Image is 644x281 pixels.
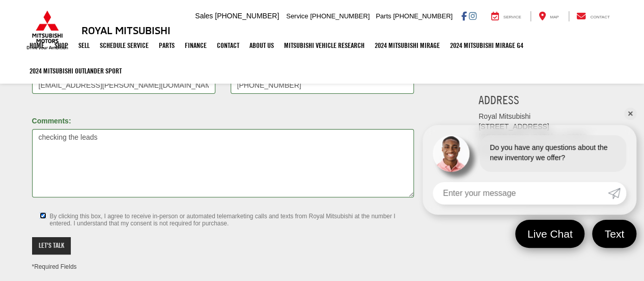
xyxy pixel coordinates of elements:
[608,182,626,205] a: Submit
[81,24,171,36] h3: Royal Mitsubishi
[393,12,453,20] span: [PHONE_NUMBER]
[50,213,406,227] small: By clicking this box, I agree to receive in-person or automated telemarketing calls and texts fro...
[515,220,585,248] a: Live Chat
[231,76,414,94] input: Phone Number
[286,12,308,20] span: Service
[154,33,180,58] a: Parts: Opens in a new tab
[433,135,469,172] img: Agent profile photo
[592,220,636,248] a: Text
[32,237,71,254] button: Let's Talk
[479,112,612,142] address: Royal Mitsubishi [STREET_ADDRESS] [GEOGRAPHIC_DATA], LA 70815
[212,33,244,58] a: Contact
[95,33,154,58] a: Schedule Service: Opens in a new tab
[49,33,73,58] a: Shop
[370,33,445,58] a: 2024 Mitsubishi Mirage
[433,182,608,205] input: Enter your message
[550,15,558,19] span: Map
[40,212,46,219] input: By clicking this box, I agree to receive in-person or automated telemarketing calls and texts fro...
[32,76,215,94] input: Email Address
[215,12,279,20] span: [PHONE_NUMBER]
[484,11,529,21] a: Service
[569,11,618,21] a: Contact
[445,33,528,58] a: 2024 Mitsubishi Mirage G4
[599,227,629,241] span: Text
[32,116,71,126] label: Comments:
[279,33,370,58] a: Mitsubishi Vehicle Research
[479,93,612,107] h3: Address
[195,12,213,20] span: Sales
[180,33,212,58] a: Finance
[244,33,279,58] a: About Us
[522,227,578,241] span: Live Chat
[310,12,370,20] span: [PHONE_NUMBER]
[73,33,95,58] a: Sell
[24,10,70,50] img: Mitsubishi
[24,58,127,84] a: 2024 Mitsubishi Outlander SPORT
[24,33,49,58] a: Home
[32,263,77,270] small: *Required Fields
[590,15,609,19] span: Contact
[480,135,626,172] div: Do you have any questions about the new inventory we offer?
[503,15,521,19] span: Service
[469,12,477,20] a: Instagram: Click to visit our Instagram page
[376,12,391,20] span: Parts
[530,11,566,21] a: Map
[461,12,467,20] a: Facebook: Click to visit our Facebook page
